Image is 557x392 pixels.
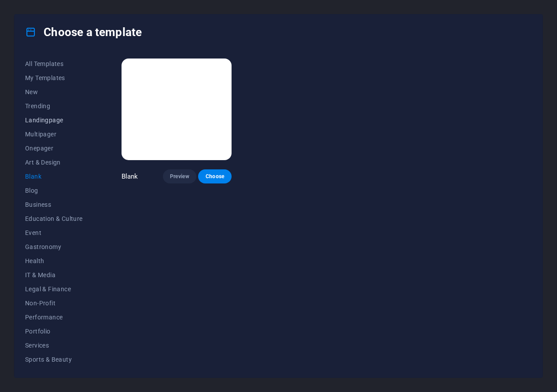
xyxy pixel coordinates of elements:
[25,71,83,85] button: My Templates
[25,145,83,152] span: Onepager
[122,172,138,181] p: Blank
[25,226,83,240] button: Event
[25,201,83,208] span: Business
[25,60,83,67] span: All Templates
[25,338,83,352] button: Services
[198,169,232,183] button: Choose
[25,240,83,254] button: Gastronomy
[122,59,232,160] img: Blank
[25,300,83,307] span: Non-Profit
[205,173,225,180] span: Choose
[25,296,83,310] button: Non-Profit
[25,169,83,183] button: Blank
[25,324,83,338] button: Portfolio
[25,159,83,166] span: Art & Design
[25,286,83,293] span: Legal & Finance
[25,88,83,95] span: New
[25,243,83,250] span: Gastronomy
[25,212,83,226] button: Education & Culture
[25,328,83,335] span: Portfolio
[25,215,83,222] span: Education & Culture
[25,310,83,324] button: Performance
[25,155,83,169] button: Art & Design
[25,254,83,268] button: Health
[25,342,83,349] span: Services
[25,173,83,180] span: Blank
[25,25,142,39] h4: Choose a template
[25,117,83,124] span: Landingpage
[25,268,83,282] button: IT & Media
[163,169,196,183] button: Preview
[25,127,83,141] button: Multipager
[25,257,83,264] span: Health
[25,74,83,81] span: My Templates
[25,141,83,155] button: Onepager
[25,282,83,296] button: Legal & Finance
[25,103,83,110] span: Trending
[25,99,83,113] button: Trending
[25,85,83,99] button: New
[25,352,83,366] button: Sports & Beauty
[25,113,83,127] button: Landingpage
[25,187,83,194] span: Blog
[25,356,83,363] span: Sports & Beauty
[170,173,189,180] span: Preview
[25,183,83,198] button: Blog
[25,198,83,212] button: Business
[25,229,83,236] span: Event
[25,271,83,278] span: IT & Media
[25,366,83,381] button: Trades
[25,57,83,71] button: All Templates
[25,314,83,321] span: Performance
[25,131,83,138] span: Multipager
